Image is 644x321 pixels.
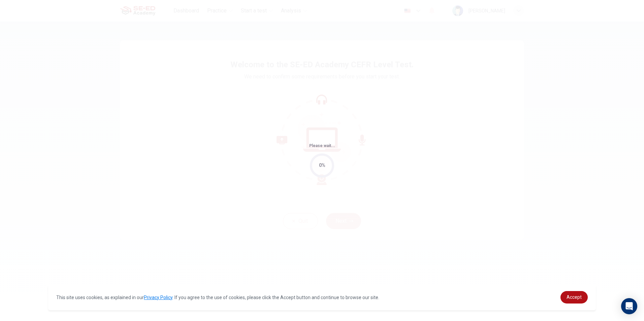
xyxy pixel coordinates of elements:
[144,295,172,300] a: Privacy Policy
[309,143,335,148] span: Please wait...
[567,294,582,300] span: Accept
[56,295,379,300] span: This site uses cookies, as explained in our . If you agree to the use of cookies, please click th...
[319,162,325,169] div: 0%
[560,291,588,304] a: dismiss cookie message
[621,298,637,314] div: Open Intercom Messenger
[48,284,595,310] div: cookieconsent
